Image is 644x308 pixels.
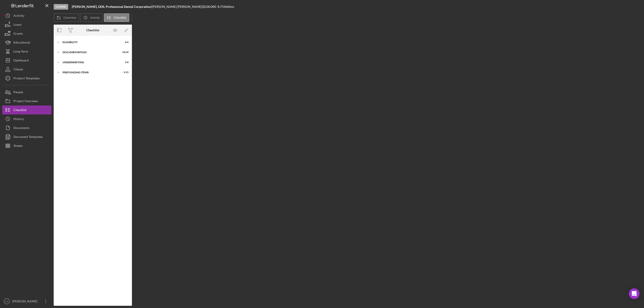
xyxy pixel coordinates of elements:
[72,5,152,8] div: |
[2,38,51,47] button: Educational
[2,132,51,141] button: Document Templates
[13,29,23,39] div: Grants
[13,97,38,107] div: Project Overview
[63,71,117,74] div: Prefunding Items
[114,16,126,19] label: Checklist
[2,114,51,123] button: History
[90,16,100,19] label: Activity
[63,61,117,64] div: Underwriting
[13,141,23,151] div: Sheets
[13,132,43,142] div: Document Templates
[2,97,51,105] button: Project Overview
[13,114,24,124] div: History
[121,71,129,74] div: 9 / 15
[104,13,129,22] button: Checklist
[2,29,51,38] button: Grants
[13,38,30,48] div: Educational
[2,47,51,56] button: Long-Term
[121,61,129,64] div: 5 / 8
[629,288,640,299] div: Open Intercom Messenger
[13,56,29,66] div: Dashboard
[63,41,117,44] div: Eligibility
[218,5,226,8] div: 8.75 %
[13,123,29,133] div: Documents
[63,16,76,19] label: Overview
[203,5,218,8] div: $100,000
[2,74,51,83] button: Product Templates
[2,65,51,74] button: Clients
[13,105,26,116] div: Checklist
[80,13,103,22] button: Activity
[2,88,51,97] button: People
[2,11,51,20] button: Activity
[72,5,151,8] b: [PERSON_NAME], DDS, Professional Dental Corporation
[2,105,51,114] button: Checklist
[2,56,51,65] button: Dashboard
[2,20,51,29] button: Loans
[121,41,129,44] div: 6 / 6
[86,28,99,32] div: Checklist
[63,51,117,54] div: Documentation
[54,13,79,22] button: Overview
[13,74,40,84] div: Product Templates
[13,11,24,21] div: Activity
[13,65,23,75] div: Clients
[2,123,51,132] button: Documents
[2,297,51,306] button: SS[PERSON_NAME]
[13,88,23,98] div: People
[13,47,28,57] div: Long-Term
[54,4,68,10] div: Closing
[13,20,21,30] div: Loans
[152,5,203,8] div: [PERSON_NAME] [PERSON_NAME] |
[5,300,8,303] text: SS
[2,141,51,150] button: Sheets
[226,5,234,8] div: 60 mo
[121,51,129,54] div: 18 / 20
[11,297,40,307] div: [PERSON_NAME]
